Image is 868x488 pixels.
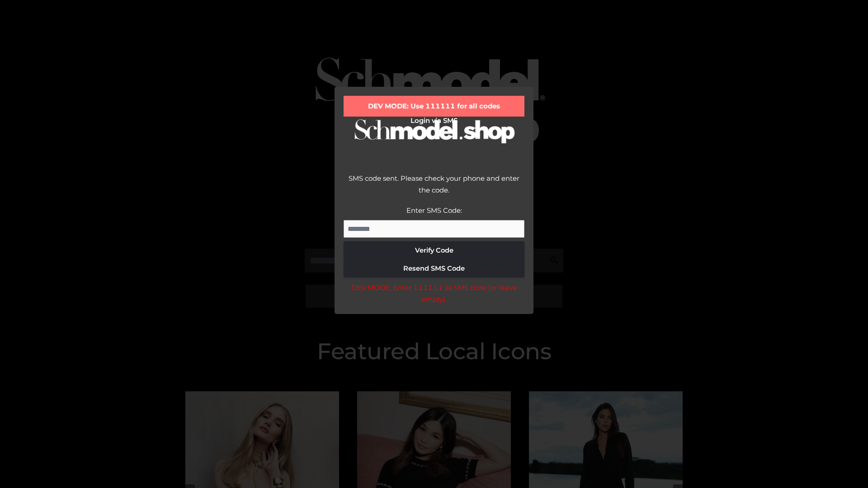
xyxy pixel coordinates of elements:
[344,117,524,125] h2: Login via SMS
[344,173,524,205] div: SMS code sent. Please check your phone and enter the code.
[344,241,524,259] button: Verify Code
[406,206,462,215] label: Enter SMS Code:
[344,96,524,117] div: DEV MODE: Use 111111 for all codes
[344,282,524,305] div: DEV MODE: Enter 111111 as SMS code (or leave empty).
[344,259,524,277] button: Resend SMS Code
